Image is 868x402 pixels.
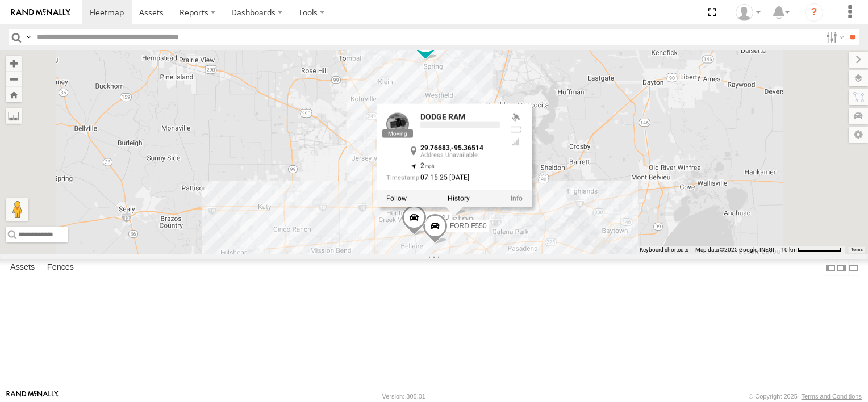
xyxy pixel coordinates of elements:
label: Dock Summary Table to the Left [825,259,836,276]
label: Measure [6,108,22,124]
label: Hide Summary Table [848,259,859,276]
div: Date/time of location update [386,174,500,183]
button: Keyboard shortcuts [640,246,688,254]
div: Last Event GSM Signal Strength [509,137,523,146]
button: Map Scale: 10 km per 75 pixels [778,246,845,254]
button: Drag Pegman onto the map to open Street View [6,198,28,221]
span: 10 km [781,246,797,253]
a: DODGE RAM [420,112,465,121]
button: Zoom in [6,56,22,71]
strong: -95.36514 [451,144,483,152]
label: Fences [41,260,80,276]
button: Zoom Home [6,87,22,102]
label: Dock Summary Table to the Right [836,259,848,276]
label: View Asset History [448,194,470,202]
strong: 29.76683 [420,144,450,152]
div: Version: 305.01 [382,393,425,400]
img: rand-logo.svg [11,9,70,16]
span: FORD F550 [450,221,487,229]
span: 2 [420,161,435,169]
div: No battery health information received from this device. [509,125,523,134]
i: ? [805,3,823,22]
div: © Copyright 2025 - [749,393,862,400]
a: View Asset Details [386,112,409,135]
a: Terms [851,247,863,252]
label: Assets [5,260,40,276]
label: Search Query [24,29,33,45]
label: Map Settings [849,127,868,143]
div: Valid GPS Fix [509,112,523,122]
button: Zoom out [6,71,22,87]
label: Realtime tracking of Asset [386,194,407,202]
a: View Asset Details [511,194,523,202]
div: , [420,144,500,158]
label: Search Filter Options [821,29,846,45]
a: Visit our Website [6,391,59,402]
span: Map data ©2025 Google, INEGI [695,246,774,253]
div: Lupe Hernandez [732,4,765,21]
a: Terms and Conditions [802,393,862,400]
